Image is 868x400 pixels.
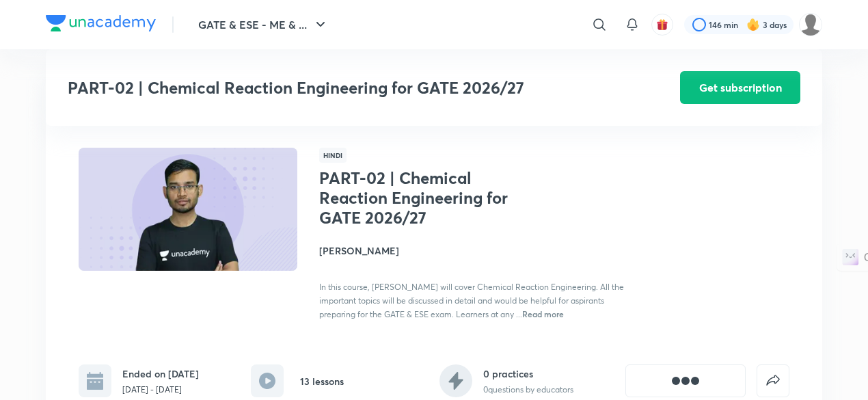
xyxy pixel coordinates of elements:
span: Read more [522,308,564,319]
button: avatar [651,14,673,36]
button: [object Object] [625,364,746,397]
img: yash Singh [799,13,822,36]
img: Thumbnail [77,146,299,272]
button: Get subscription [680,71,800,104]
img: streak [746,18,760,31]
button: GATE & ESE - ME & ... [190,11,337,38]
span: In this course, [PERSON_NAME] will cover Chemical Reaction Engineering. All the important topics ... [319,282,624,319]
h6: Ended on [DATE] [122,366,199,381]
p: 0 questions by educators [483,384,573,396]
button: false [757,364,789,397]
a: Company Logo [46,15,156,35]
h4: [PERSON_NAME] [319,243,625,258]
p: [DATE] - [DATE] [122,384,199,396]
span: Hindi [319,148,347,163]
img: avatar [656,18,668,31]
h1: PART-02 | Chemical Reaction Engineering for GATE 2026/27 [319,168,543,227]
h3: PART-02 | Chemical Reaction Engineering for GATE 2026/27 [68,78,603,98]
img: Company Logo [46,15,156,31]
h6: 0 practices [483,366,573,381]
h6: 13 lessons [300,374,344,388]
